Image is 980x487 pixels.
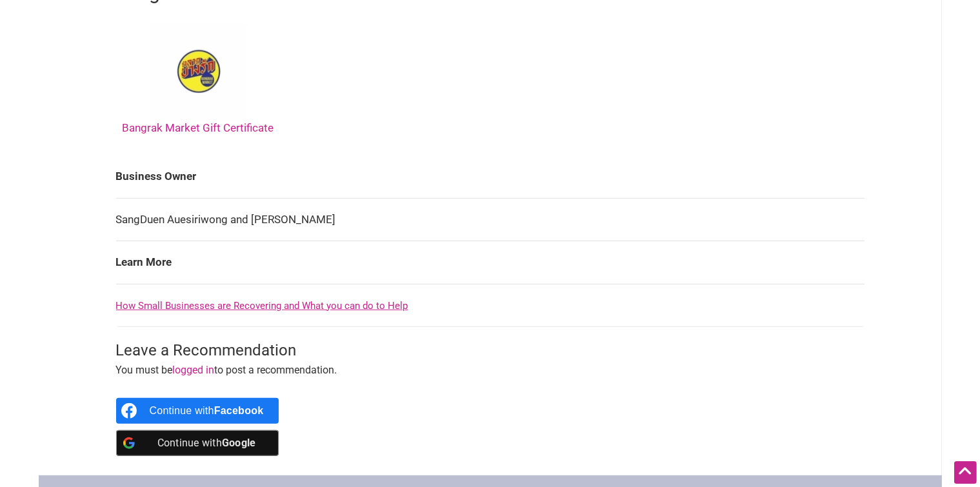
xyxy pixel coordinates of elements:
td: Business Owner [116,155,865,198]
p: You must be to post a recommendation. [116,362,865,379]
div: Continue with [150,398,264,424]
a: Continue with <b>Facebook</b> [116,398,279,424]
div: Continue with [150,430,264,456]
td: SangDuen Auesiriwong and [PERSON_NAME] [116,198,865,241]
a: logged in [173,364,215,376]
a: How Small Businesses are Recovering and What you can do to Help [116,300,408,312]
b: Facebook [214,405,264,416]
h3: Leave a Recommendation [116,340,865,362]
td: Learn More [116,241,865,284]
a: Bangrak Market Gift Certificate [123,23,274,134]
a: Continue with <b>Google</b> [116,430,279,456]
div: Scroll Back to Top [954,461,977,484]
b: Google [222,437,256,449]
